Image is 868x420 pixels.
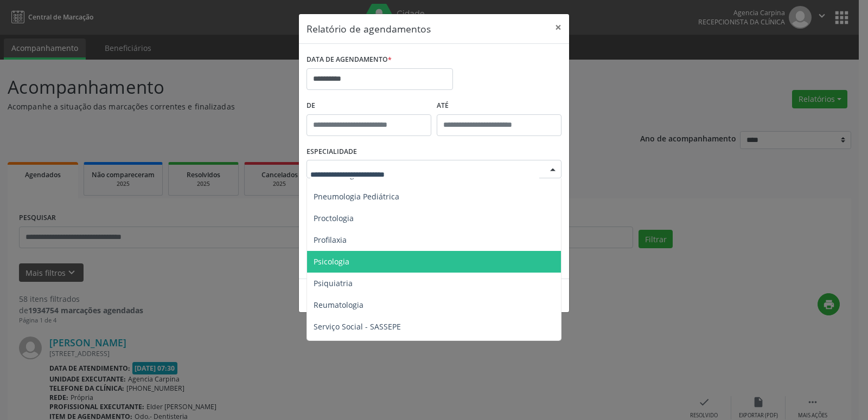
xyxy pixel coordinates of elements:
[314,321,401,332] span: Serviço Social - SASSEPE
[307,98,431,114] label: De
[307,22,431,36] h5: Relatório de agendamentos
[314,191,399,202] span: Pneumologia Pediátrica
[314,256,349,267] span: Psicologia
[307,51,392,68] label: DATA DE AGENDAMENTO
[547,14,569,41] button: Close
[437,98,561,114] label: ATÉ
[314,213,354,223] span: Proctologia
[314,300,363,310] span: Reumatologia
[314,235,347,245] span: Profilaxia
[314,278,353,288] span: Psiquiatria
[307,144,357,160] label: ESPECIALIDADE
